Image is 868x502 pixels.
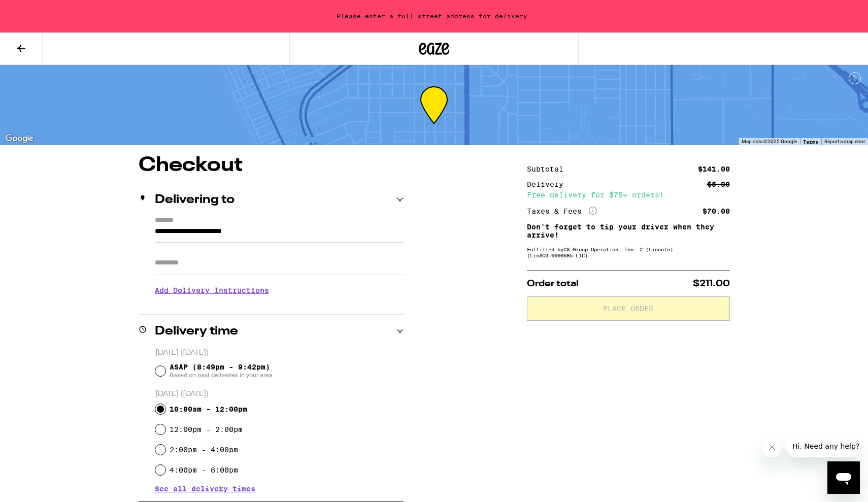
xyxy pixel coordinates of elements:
a: Open this area in Google Maps (opens a new window) [3,132,36,145]
div: Delivery [527,181,571,188]
a: Report a map error [824,139,865,144]
div: Subtotal [527,165,571,173]
iframe: Button to launch messaging window [827,461,860,494]
span: $211.00 [693,279,730,288]
p: Don't forget to tip your driver when they arrive! [527,223,730,239]
h2: Delivery time [155,325,238,338]
p: [DATE] ([DATE]) [155,389,404,399]
div: $141.00 [698,165,730,173]
img: Google [3,132,36,145]
span: Based on past deliveries in your area [170,371,273,379]
p: We'll contact you at [PHONE_NUMBER] when we arrive [155,302,404,310]
div: Free delivery for $75+ orders! [527,191,730,198]
button: See all delivery times [155,485,255,492]
label: 10:00am - 12:00pm [170,405,247,413]
a: Terms [803,139,818,145]
div: $70.00 [703,208,730,215]
span: Map data ©2025 Google [742,139,797,144]
iframe: Close message [762,437,782,457]
button: Place Order [527,296,730,321]
div: $5.00 [707,181,730,188]
label: 4:00pm - 6:00pm [170,466,238,474]
h2: Delivering to [155,194,235,206]
h3: Add Delivery Instructions [155,279,404,302]
span: ASAP (8:49pm - 9:42pm) [170,363,273,379]
iframe: Message from company [786,435,860,457]
p: [DATE] ([DATE]) [155,348,404,358]
div: Taxes & Fees [527,207,597,216]
label: 12:00pm - 2:00pm [170,425,243,433]
label: 2:00pm - 4:00pm [170,446,238,454]
h1: Checkout [139,155,404,176]
span: Order total [527,279,579,288]
div: Fulfilled by CS Group Operation, Inc. 2 (Lincoln) (Lic# C9-0000685-LIC ) [527,246,730,258]
span: Place Order [603,305,653,312]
